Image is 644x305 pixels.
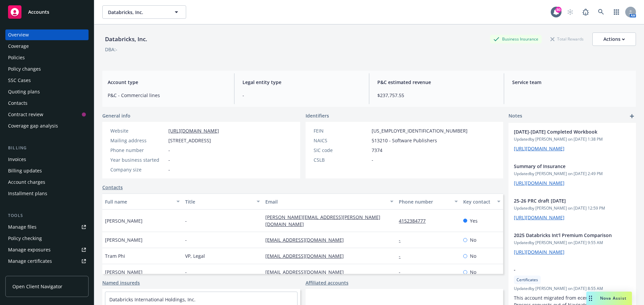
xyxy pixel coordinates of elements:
[508,157,636,192] div: Summary of InsuranceUpdatedby [PERSON_NAME] on [DATE] 2:49 PM[URL][DOMAIN_NAME]
[592,32,636,46] button: Actions
[8,41,29,52] div: Coverage
[586,292,632,305] button: Nova Assist
[243,79,361,86] span: Legal entity type
[372,137,437,144] span: 513210 - Software Publishers
[5,145,89,151] div: Billing
[265,198,386,205] div: Email
[8,222,37,232] div: Manage files
[372,147,382,154] span: 7374
[306,112,329,119] span: Identifiers
[514,136,631,142] span: Updated by [PERSON_NAME] on [DATE] 1:38 PM
[514,205,631,211] span: Updated by [PERSON_NAME] on [DATE] 12:59 PM
[8,244,51,255] div: Manage exposures
[108,79,226,86] span: Account type
[470,236,476,243] span: No
[243,92,361,99] span: -
[265,269,349,275] a: [EMAIL_ADDRESS][DOMAIN_NAME]
[508,192,636,226] div: 25-26 PRC draft [DATE]Updatedby [PERSON_NAME] on [DATE] 12:59 PM[URL][DOMAIN_NAME]
[168,166,170,173] span: -
[514,145,565,152] a: [URL][DOMAIN_NAME]
[5,267,89,278] a: Manage claims
[108,9,166,16] span: Databricks, Inc.
[600,295,627,301] span: Nova Assist
[514,163,613,170] span: Summary of Insurance
[399,269,406,275] a: -
[314,127,369,134] div: FEIN
[547,35,587,43] div: Total Rewards
[314,156,369,163] div: CSLB
[514,232,613,239] span: 2025 Databricks Int'l Premium Comparison
[185,236,187,243] span: -
[594,5,608,19] a: Search
[514,197,613,204] span: 25-26 PRC draft [DATE]
[463,198,493,205] div: Key contact
[470,269,476,276] span: No
[603,33,625,46] div: Actions
[8,86,40,97] div: Quoting plans
[399,218,431,224] a: 4152384777
[8,29,29,40] div: Overview
[8,165,42,176] div: Billing updates
[396,194,460,210] button: Phone number
[628,112,636,120] a: add
[508,112,522,120] span: Notes
[461,194,503,210] button: Key contact
[514,128,613,135] span: [DATE]-[DATE] Completed Workbook
[490,35,542,43] div: Business Insurance
[8,256,52,266] div: Manage certificates
[5,244,89,255] a: Manage exposures
[514,171,631,177] span: Updated by [PERSON_NAME] on [DATE] 2:49 PM
[314,147,369,154] div: SIC code
[102,35,150,44] div: Databricks, Inc.
[399,198,450,205] div: Phone number
[5,3,89,21] a: Accounts
[8,109,43,120] div: Contract review
[399,237,406,243] a: -
[586,292,595,305] div: Drag to move
[8,75,31,86] div: SSC Cases
[372,127,468,134] span: [US_EMPLOYER_IDENTIFICATION_NUMBER]
[110,137,166,144] div: Mailing address
[102,112,130,119] span: General info
[5,222,89,232] a: Manage files
[185,217,187,224] span: -
[5,86,89,97] a: Quoting plans
[314,137,369,144] div: NAICS
[5,41,89,52] a: Coverage
[514,249,565,255] a: [URL][DOMAIN_NAME]
[102,279,140,286] a: Named insureds
[5,188,89,199] a: Installment plans
[265,214,380,227] a: [PERSON_NAME][EMAIL_ADDRESS][PERSON_NAME][DOMAIN_NAME]
[514,180,565,186] a: [URL][DOMAIN_NAME]
[517,277,538,283] span: Certificates
[514,286,631,292] span: Updated by [PERSON_NAME] on [DATE] 8:55 AM
[5,109,89,120] a: Contract review
[110,147,166,154] div: Phone number
[182,194,263,210] button: Title
[105,46,117,53] div: DBA: -
[508,226,636,261] div: 2025 Databricks Int'l Premium ComparisonUpdatedby [PERSON_NAME] on [DATE] 9:55 AM[URL][DOMAIN_NAME]
[8,64,41,74] div: Policy changes
[579,5,592,19] a: Report a Bug
[377,79,496,86] span: P&C estimated revenue
[168,156,170,163] span: -
[377,92,496,99] span: $237,757.55
[105,252,125,259] span: Tram Phi
[8,52,25,63] div: Policies
[185,269,187,276] span: -
[470,252,476,259] span: No
[8,121,58,131] div: Coverage gap analysis
[5,121,89,131] a: Coverage gap analysis
[306,279,348,286] a: Affiliated accounts
[12,283,62,290] span: Open Client Navigator
[8,177,45,187] div: Account charges
[185,252,205,259] span: VP, Legal
[514,240,631,246] span: Updated by [PERSON_NAME] on [DATE] 9:55 AM
[5,64,89,74] a: Policy changes
[5,256,89,266] a: Manage certificates
[555,7,561,13] div: 80
[8,233,42,244] div: Policy checking
[5,52,89,63] a: Policies
[514,266,613,273] span: -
